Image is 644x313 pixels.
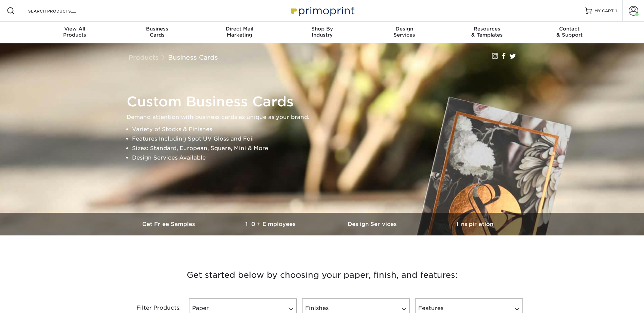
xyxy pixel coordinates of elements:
[116,26,198,32] span: Business
[288,3,356,18] img: Primoprint
[363,22,446,43] a: DesignServices
[281,26,363,38] div: Industry
[281,26,363,32] span: Shop By
[528,26,611,38] div: & Support
[132,153,524,163] li: Design Services Available
[118,213,220,235] a: Get Free Samples
[363,26,446,32] span: Design
[124,260,521,290] h3: Get started below by choosing your paper, finish, and features:
[322,221,424,227] h3: Design Services
[198,22,281,43] a: Direct MailMarketing
[322,213,424,235] a: Design Services
[198,26,281,38] div: Marketing
[220,213,322,235] a: 10+ Employees
[132,134,524,144] li: Features Including Spot UV Gloss and Foil
[127,112,524,122] p: Demand attention with business cards as unique as your brand.
[446,26,528,38] div: & Templates
[132,144,524,153] li: Sizes: Standard, European, Square, Mini & More
[615,8,617,13] span: 1
[281,22,363,43] a: Shop ByIndustry
[116,22,198,43] a: BusinessCards
[168,54,218,61] a: Business Cards
[446,22,528,43] a: Resources& Templates
[424,221,526,227] h3: Inspiration
[118,221,220,227] h3: Get Free Samples
[34,22,116,43] a: View AllProducts
[127,93,524,110] h1: Custom Business Cards
[27,7,94,15] input: SEARCH PRODUCTS.....
[220,221,322,227] h3: 10+ Employees
[34,26,116,32] span: View All
[34,26,116,38] div: Products
[424,213,526,235] a: Inspiration
[198,26,281,32] span: Direct Mail
[132,125,524,134] li: Variety of Stocks & Finishes
[528,26,611,32] span: Contact
[528,22,611,43] a: Contact& Support
[116,26,198,38] div: Cards
[594,8,614,14] span: MY CART
[446,26,528,32] span: Resources
[363,26,446,38] div: Services
[129,54,159,61] a: Products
